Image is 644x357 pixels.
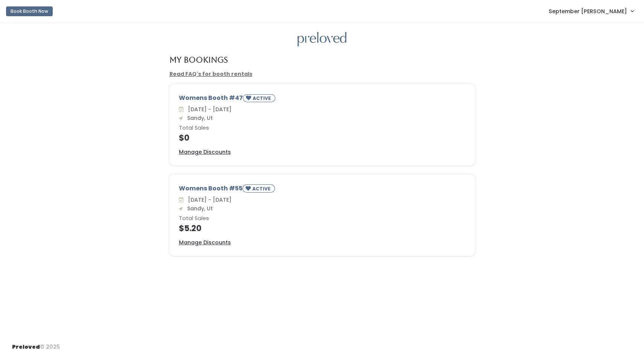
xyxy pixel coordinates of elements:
div: Womens Booth #47 [179,93,465,105]
span: [DATE] - [DATE] [185,196,232,204]
a: Manage Discounts [179,239,231,247]
u: Manage Discounts [179,148,231,156]
a: Book Booth Now [6,3,53,20]
small: ACTIVE [252,185,272,192]
h6: Total Sales [179,216,465,222]
div: Womens Booth #55 [179,184,465,196]
h4: $5.20 [179,224,465,233]
span: September [PERSON_NAME] [549,7,627,15]
h6: Total Sales [179,125,465,131]
button: Book Booth Now [6,6,53,16]
u: Manage Discounts [179,239,231,246]
h4: $0 [179,133,465,142]
a: Manage Discounts [179,148,231,156]
a: Read FAQ's for booth rentals [169,70,252,78]
span: Preloved [12,343,40,351]
small: ACTIVE [253,95,272,101]
span: Sandy, Ut [184,114,213,122]
span: [DATE] - [DATE] [185,106,232,113]
a: September [PERSON_NAME] [541,3,641,19]
span: Sandy, Ut [184,205,213,212]
div: © 2025 [12,337,60,351]
h4: My Bookings [169,55,228,64]
img: preloved logo [298,32,346,47]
